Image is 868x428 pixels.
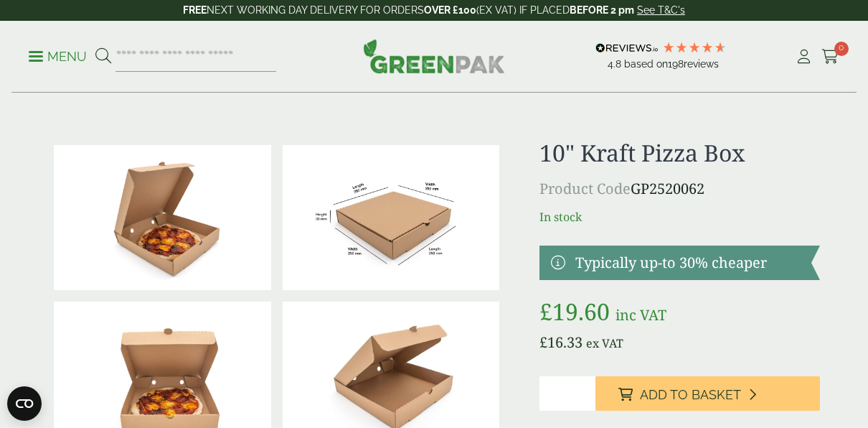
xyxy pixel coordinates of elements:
[539,296,552,327] span: £
[29,48,87,65] p: Menu
[424,4,476,16] strong: OVER £100
[795,50,813,64] i: My Account
[662,41,727,54] div: 4.79 Stars
[539,139,820,167] h1: 10" Kraft Pizza Box
[54,145,271,290] img: 10.5
[539,208,820,225] p: In stock
[539,179,631,198] span: Product Code
[539,296,610,327] bdi: 19.60
[595,376,820,411] button: Add to Basket
[595,43,658,53] img: REVIEWS.io
[640,387,741,403] span: Add to Basket
[363,39,505,73] img: GreenPak Supplies
[821,46,839,68] a: 0
[608,58,624,70] span: 4.8
[586,335,623,351] span: ex VAT
[821,50,839,64] i: Cart
[539,178,820,200] p: GP2520062
[539,332,547,352] span: £
[283,145,500,290] img: Pizza_10
[183,4,207,16] strong: FREE
[29,48,87,62] a: Menu
[834,42,849,56] span: 0
[637,4,685,16] a: See T&C's
[570,4,634,16] strong: BEFORE 2 pm
[684,58,719,70] span: reviews
[539,332,582,352] bdi: 16.33
[624,58,668,70] span: Based on
[615,305,666,325] span: inc VAT
[668,58,684,70] span: 198
[7,386,42,421] button: Open CMP widget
